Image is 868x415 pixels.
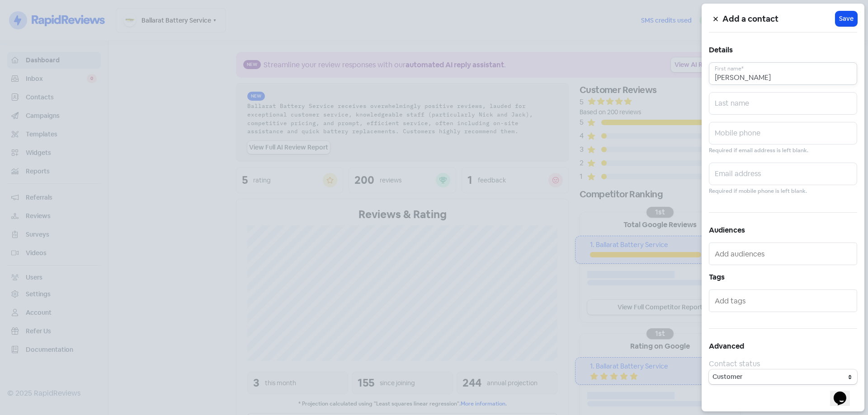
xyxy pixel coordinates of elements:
[830,379,859,406] iframe: chat widget
[722,12,835,26] h5: Add a contact
[839,14,854,23] span: Save
[709,62,857,85] input: First name
[709,270,857,284] h5: Tags
[709,43,857,57] h5: Details
[709,359,857,369] div: Contact status
[709,146,808,155] small: Required if email address is left blank.
[709,122,857,145] input: Mobile phone
[709,187,807,196] small: Required if mobile phone is left blank.
[835,11,857,26] button: Save
[709,163,857,185] input: Email address
[709,340,857,353] h5: Advanced
[709,92,857,115] input: Last name
[715,294,853,308] input: Add tags
[715,247,853,261] input: Add audiences
[709,224,857,237] h5: Audiences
